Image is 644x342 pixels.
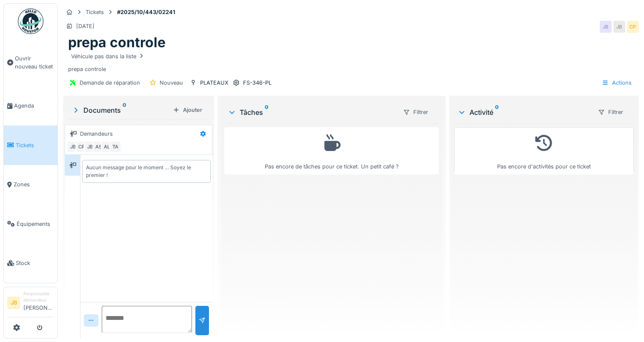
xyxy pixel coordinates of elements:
a: Équipements [4,204,57,243]
span: Équipements [17,220,54,228]
div: CP [627,21,639,33]
div: FS-346-PL [243,79,272,87]
div: Filtrer [594,106,627,118]
li: [PERSON_NAME] [23,291,54,315]
div: Tickets [86,8,104,16]
span: Stock [16,259,54,267]
div: TA [109,141,121,153]
h1: prepa controle [68,34,166,51]
div: PLATEAUX [200,79,229,87]
div: Documents [72,105,169,115]
a: JB Responsable demandeur[PERSON_NAME] [7,291,54,317]
div: Demandeurs [80,130,113,138]
a: Agenda [4,86,57,125]
span: Zones [14,180,54,188]
div: JB [600,21,612,33]
div: prepa controle [68,51,634,73]
div: Actions [598,77,635,89]
span: Tickets [16,141,54,149]
div: Aucun message pour le moment … Soyez le premier ! [86,164,207,179]
span: Ouvrir nouveau ticket [15,54,54,71]
div: [DATE] [76,22,94,30]
sup: 0 [495,107,499,117]
div: Demande de réparation [80,79,140,87]
div: JB [613,21,625,33]
a: Stock [4,243,57,282]
div: Pas encore d'activités pour ce ticket [460,131,628,171]
a: Ouvrir nouveau ticket [4,39,57,86]
sup: 0 [123,105,126,115]
a: Zones [4,165,57,204]
div: AS [92,141,104,153]
li: JB [7,296,20,309]
div: Tâches [228,107,396,117]
div: Nouveau [160,79,183,87]
sup: 0 [265,107,269,117]
strong: #2025/10/443/02241 [114,8,179,16]
a: Tickets [4,125,57,165]
div: Ajouter [169,104,206,116]
div: Responsable demandeur [23,291,54,304]
div: CP [75,141,87,153]
div: JB [67,141,79,153]
div: Véhicule pas dans la liste [71,52,145,60]
span: Agenda [14,102,54,110]
div: JB [84,141,96,153]
div: AL [101,141,113,153]
div: Filtrer [399,106,432,118]
div: Pas encore de tâches pour ce ticket. Un petit café ? [230,131,433,171]
div: Activité [458,107,591,117]
img: Badge_color-CXgf-gQk.svg [18,9,43,34]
